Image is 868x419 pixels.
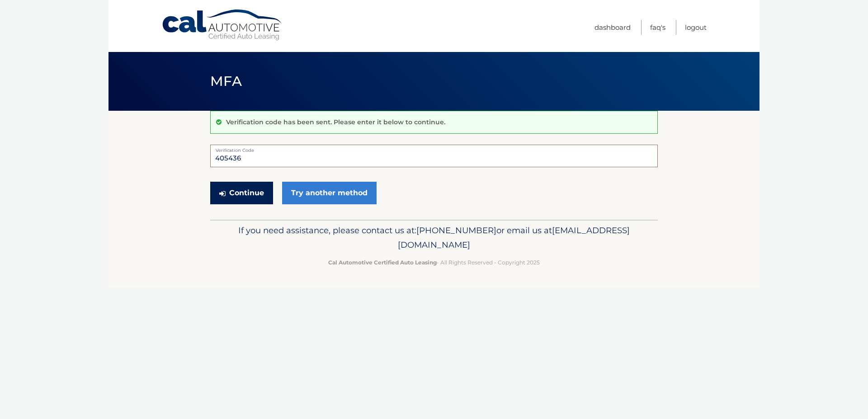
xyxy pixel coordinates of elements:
[226,118,445,126] p: Verification code has been sent. Please enter it below to continue.
[210,145,658,152] label: Verification Code
[328,259,437,266] strong: Cal Automotive Certified Auto Leasing
[210,182,273,204] button: Continue
[210,145,658,167] input: Verification Code
[416,225,496,235] span: [PHONE_NUMBER]
[685,20,707,35] a: Logout
[210,73,242,89] span: MFA
[650,20,665,35] a: FAQ's
[594,20,631,35] a: Dashboard
[398,225,630,250] span: [EMAIL_ADDRESS][DOMAIN_NAME]
[282,182,377,204] a: Try another method
[161,9,283,41] a: Cal Automotive
[216,223,652,252] p: If you need assistance, please contact us at: or email us at
[216,258,652,267] p: - All Rights Reserved - Copyright 2025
